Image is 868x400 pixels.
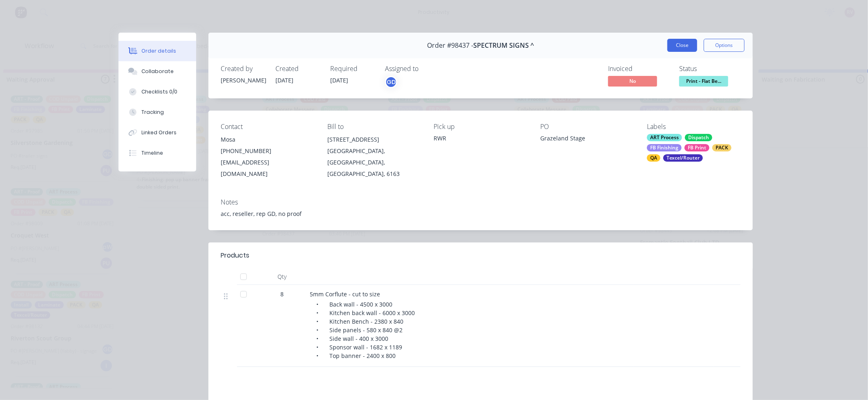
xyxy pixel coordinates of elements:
span: 5mm Corflute - cut to size [310,290,380,298]
div: Linked Orders [141,129,177,136]
button: Print - Flat Be... [679,76,728,88]
div: [STREET_ADDRESS][GEOGRAPHIC_DATA], [GEOGRAPHIC_DATA], [GEOGRAPHIC_DATA], 6163 [327,134,421,180]
div: [PERSON_NAME] [221,76,266,84]
div: Grazeland Stage [540,134,634,145]
div: Assigned to [385,65,467,73]
span: Print - Flat Be... [679,76,728,86]
button: Close [667,39,697,52]
div: Created [275,65,320,73]
div: QA [647,154,660,162]
span: No [608,76,657,86]
div: Status [679,65,740,73]
div: Labels [647,123,740,131]
div: Tracking [141,109,164,116]
div: acc, reseller, rep GD, no proof [221,209,740,218]
button: Collaborate [119,61,196,82]
div: Notes [221,198,740,206]
div: Qty [257,269,306,285]
div: Checklists 0/0 [141,88,177,96]
span: [DATE] [275,76,293,84]
div: Bill to [327,123,421,131]
div: FB Print [685,144,709,151]
div: Pick up [434,123,528,131]
div: Contact [221,123,314,131]
div: Required [330,65,375,73]
button: Linked Orders [119,122,196,143]
div: Invoiced [608,65,669,73]
button: GD [385,76,397,88]
div: Created by [221,65,266,73]
div: RWR [434,134,528,142]
div: PACK [712,144,732,151]
span: 8 [280,290,284,298]
div: Mosa [221,134,314,145]
div: Texcel/Router [663,154,703,162]
span: SPECTRUM SIGNS ^ [473,42,534,49]
button: Tracking [119,102,196,122]
div: [EMAIL_ADDRESS][DOMAIN_NAME] [221,157,314,180]
div: Order details [141,47,176,55]
button: Options [704,39,745,52]
div: ART Process [647,134,682,141]
div: [GEOGRAPHIC_DATA], [GEOGRAPHIC_DATA], [GEOGRAPHIC_DATA], 6163 [327,145,421,180]
div: [STREET_ADDRESS] [327,134,421,145]
span: Order #98437 - [427,42,473,49]
span: [DATE] [330,76,348,84]
div: Mosa[PHONE_NUMBER][EMAIL_ADDRESS][DOMAIN_NAME] [221,134,314,180]
div: [PHONE_NUMBER] [221,145,314,157]
span: • Back wall - 4500 x 3000 • Kitchen back wall - 6000 x 3000 • Kitchen Bench - 2380 x 840 • Side p... [316,300,415,360]
button: Timeline [119,143,196,163]
div: Timeline [141,149,163,157]
div: Dispatch [685,134,712,141]
div: PO [540,123,634,131]
div: Collaborate [141,68,174,75]
button: Order details [119,41,196,61]
button: Checklists 0/0 [119,82,196,102]
div: FB Finishing [647,144,682,151]
div: Products [221,251,249,260]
